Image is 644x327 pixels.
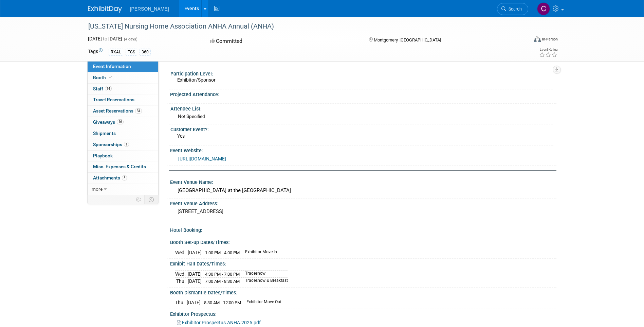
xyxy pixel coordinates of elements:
a: Search [497,3,528,15]
div: Not Specified [178,113,551,120]
td: Exhibitor Move-In [241,249,277,256]
span: [PERSON_NAME] [130,6,169,12]
a: Exhibitor Prospectus.ANHA.2025.pdf [177,320,261,325]
div: Booth Set-up Dates/Times: [170,237,556,246]
span: 7:00 AM - 8:30 AM [205,279,240,284]
span: Event Information [93,64,131,69]
a: Misc. Expenses & Credits [88,161,158,172]
td: Tags [88,48,103,56]
span: Staff [93,86,112,91]
a: Asset Reservations34 [88,106,158,117]
td: Thu. [175,278,188,285]
div: Event Format [488,35,558,46]
div: Booth Dismantle Dates/Times: [170,288,556,296]
span: Asset Reservations [93,108,142,114]
div: [GEOGRAPHIC_DATA] at the [GEOGRAPHIC_DATA] [175,185,551,196]
div: Participation Level: [170,69,553,77]
img: Cole Stewart [537,2,550,15]
div: In-Person [542,37,558,42]
span: Shipments [93,131,116,136]
div: 360 [140,49,151,56]
a: [URL][DOMAIN_NAME] [178,156,226,161]
div: Event Venue Name: [170,177,556,186]
a: Booth [88,72,158,83]
span: 5 [122,175,127,180]
td: Personalize Event Tab Strip [133,195,145,204]
td: Tradeshow & Breakfast [241,278,288,285]
span: Misc. Expenses & Credits [93,164,146,169]
pre: [STREET_ADDRESS] [178,208,324,214]
td: [DATE] [187,299,201,306]
span: Attachments [93,175,127,180]
div: Hotel Booking: [170,225,556,234]
td: Wed. [175,270,188,278]
td: Toggle Event Tabs [144,195,158,204]
span: 34 [135,108,142,114]
td: [DATE] [188,278,202,285]
span: 14 [105,86,112,91]
img: ExhibitDay [88,6,122,13]
td: [DATE] [188,249,202,256]
a: Giveaways16 [88,117,158,128]
span: Search [506,6,522,12]
span: 1:00 PM - 4:00 PM [205,250,240,255]
span: Giveaways [93,119,124,125]
span: Yes [177,133,185,139]
div: Projected Attendance: [170,89,556,98]
span: 1 [124,142,129,147]
td: [DATE] [188,270,202,278]
div: Event Rating [539,48,557,51]
i: Booth reservation complete [109,75,112,79]
span: Playbook [93,153,113,158]
a: Staff14 [88,84,158,94]
span: (4 days) [123,37,137,41]
img: Format-Inperson.png [534,36,541,42]
a: Travel Reservations [88,94,158,105]
div: Event Website: [170,145,556,154]
div: Attendee List: [170,104,553,112]
span: Booth [93,75,114,80]
a: Attachments5 [88,173,158,184]
span: to [102,36,108,41]
span: [DATE] [DATE] [88,36,122,41]
span: Travel Reservations [93,97,134,102]
div: Exhibit Hall Dates/Times: [170,259,556,267]
span: Montgomery, [GEOGRAPHIC_DATA] [374,37,441,42]
span: Exhibitor Prospectus.ANHA.2025.pdf [182,320,261,325]
span: 16 [117,119,124,124]
div: [US_STATE] Nursing Home Association ANHA Annual (ANHA) [86,20,518,33]
td: Wed. [175,249,188,256]
td: Exhibitor Move-Out [242,299,281,306]
a: Playbook [88,151,158,161]
div: Exhibitor Prospectus: [170,309,556,317]
div: Committed [208,35,358,47]
a: Sponsorships1 [88,139,158,150]
span: Sponsorships [93,142,129,147]
td: Thu. [175,299,187,306]
div: Customer Event?: [170,124,553,133]
span: 4:30 PM - 7:00 PM [205,272,240,277]
a: Event Information [88,61,158,72]
div: RXAL [109,49,123,56]
span: Exhibitor/Sponsor [177,77,216,83]
a: Shipments [88,128,158,139]
div: Event Venue Address: [170,199,556,207]
a: more [88,184,158,195]
td: Tradeshow [241,270,288,278]
div: TCS [126,49,137,56]
span: 8:30 AM - 12:00 PM [204,300,241,305]
span: more [92,186,103,192]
